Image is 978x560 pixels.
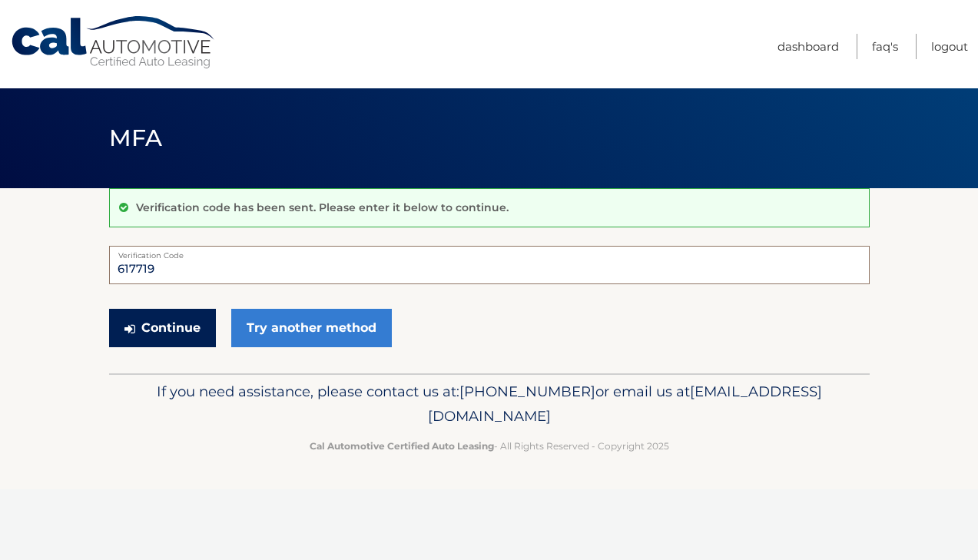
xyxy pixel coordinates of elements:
[109,246,870,284] input: Verification Code
[109,246,870,258] label: Verification Code
[231,309,392,347] a: Try another method
[109,309,216,347] button: Continue
[777,34,839,59] a: Dashboard
[119,379,860,429] p: If you need assistance, please contact us at: or email us at
[119,438,860,454] p: - All Rights Reserved - Copyright 2025
[310,440,494,452] strong: Cal Automotive Certified Auto Leasing
[459,383,595,400] span: [PHONE_NUMBER]
[428,383,822,425] span: [EMAIL_ADDRESS][DOMAIN_NAME]
[872,34,898,59] a: FAQ's
[136,200,509,214] p: Verification code has been sent. Please enter it below to continue.
[10,15,217,70] a: Cal Automotive
[931,34,968,59] a: Logout
[109,124,163,152] span: MFA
